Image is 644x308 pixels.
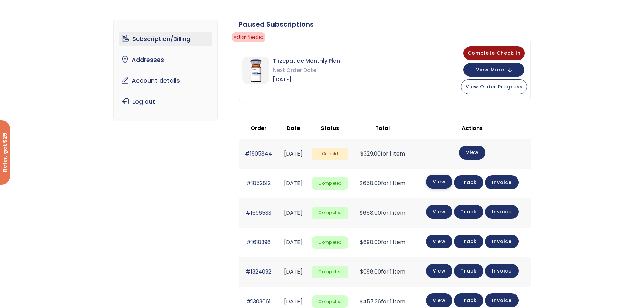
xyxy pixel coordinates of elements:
[485,175,519,189] a: Invoice
[352,169,413,198] td: for 1 item
[312,266,349,278] span: Completed
[246,238,271,246] a: #1618396
[273,75,340,85] span: [DATE]
[485,264,519,278] a: Invoice
[352,257,413,287] td: for 1 item
[119,53,212,67] a: Addresses
[246,209,271,217] a: #1696533
[454,235,483,248] a: Track
[251,124,267,132] span: Order
[321,124,339,132] span: Status
[468,50,521,56] span: Complete Check In
[246,179,271,187] a: #1852812
[360,150,381,158] span: 329.00
[463,46,525,60] button: Complete Check In
[360,209,363,217] span: $
[485,205,519,219] a: Invoice
[426,175,452,189] a: View
[360,179,363,187] span: $
[312,148,349,160] span: On hold
[273,66,340,75] span: Next Order Date
[284,209,303,217] time: [DATE]
[284,238,303,246] time: [DATE]
[119,74,212,88] a: Account details
[239,20,531,29] div: Paused Subscriptions
[454,264,483,278] a: Track
[312,207,349,219] span: Completed
[426,293,452,307] a: View
[462,124,483,132] span: Actions
[360,150,364,158] span: $
[459,146,485,160] a: View
[246,298,271,305] a: #1303661
[360,209,381,217] span: 658.00
[312,295,349,308] span: Completed
[360,298,363,305] span: $
[119,32,212,46] a: Subscription/Billing
[463,63,524,77] button: View More
[426,264,452,278] a: View
[284,268,303,276] time: [DATE]
[119,95,212,109] a: Log out
[360,238,363,246] span: $
[273,56,340,66] span: Tirzepatide Monthly Plan
[461,79,527,94] button: View Order Progress
[245,150,272,158] a: #1905844
[360,268,363,276] span: $
[485,293,519,307] a: Invoice
[113,20,218,121] nav: Account pages
[485,235,519,248] a: Invoice
[360,268,381,276] span: 698.00
[360,238,381,246] span: 698.00
[312,236,349,249] span: Completed
[352,228,413,257] td: for 1 item
[246,268,271,276] a: #1324092
[232,32,265,42] span: Action Needed
[426,235,452,248] a: View
[360,179,381,187] span: 658.00
[466,83,523,90] span: View Order Progress
[284,179,303,187] time: [DATE]
[454,205,483,219] a: Track
[426,205,452,219] a: View
[352,139,413,168] td: for 1 item
[454,175,483,189] a: Track
[284,150,303,158] time: [DATE]
[375,124,390,132] span: Total
[312,177,349,190] span: Completed
[360,298,381,305] span: 457.26
[476,68,504,72] span: View More
[284,298,303,305] time: [DATE]
[454,293,483,307] a: Track
[287,124,300,132] span: Date
[352,198,413,228] td: for 1 item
